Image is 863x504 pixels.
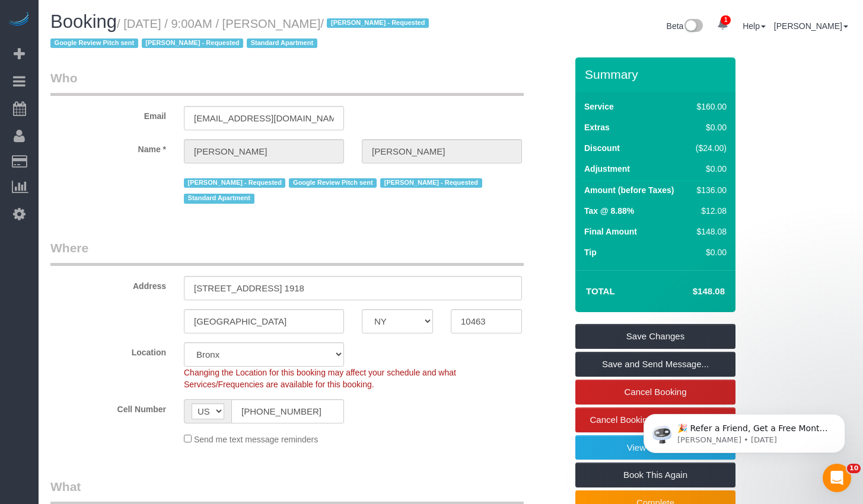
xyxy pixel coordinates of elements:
[774,21,848,31] a: [PERSON_NAME]
[142,38,243,48] span: [PERSON_NAME] - Requested
[289,178,377,188] span: Google Review Pitch sent
[692,246,727,258] div: $0.00
[683,19,703,34] img: New interface
[42,399,175,415] label: Cell Number
[50,11,117,32] span: Booking
[847,464,861,473] span: 10
[247,38,317,48] span: Standard Apartment
[584,121,610,133] label: Extras
[50,38,138,48] span: Google Review Pitch sent
[575,324,735,349] a: Save Changes
[451,309,522,333] input: Zip Code
[585,68,730,81] h3: Summary
[711,12,734,38] a: 1
[50,17,432,50] small: / [DATE] / 9:00AM / [PERSON_NAME]
[50,239,524,266] legend: Where
[584,226,637,237] label: Final Amount
[42,342,175,358] label: Location
[231,399,344,423] input: Cell Number
[692,184,727,196] div: $136.00
[692,205,727,217] div: $12.08
[584,101,614,113] label: Service
[743,21,766,31] a: Help
[584,142,620,154] label: Discount
[584,184,674,196] label: Amount (before Taxes)
[50,69,524,96] legend: Who
[657,287,725,297] h4: $148.08
[184,106,344,130] input: Email
[362,139,522,163] input: Last Name
[575,463,735,487] a: Book This Again
[184,309,344,333] input: City
[380,178,482,188] span: [PERSON_NAME] - Requested
[692,101,727,113] div: $160.00
[692,226,727,237] div: $148.08
[626,389,863,472] iframe: Intercom notifications message
[590,415,721,425] span: Cancel Booking with 50.00% Fee
[586,286,615,296] strong: Total
[327,18,428,28] span: [PERSON_NAME] - Requested
[184,194,254,203] span: Standard Apartment
[184,139,344,163] input: First Name
[692,121,727,133] div: $0.00
[575,435,735,460] a: View Changes
[575,407,735,432] a: Cancel Booking with 50.00% Fee
[584,246,597,258] label: Tip
[42,139,175,155] label: Name *
[584,163,630,175] label: Adjustment
[721,15,731,25] span: 1
[42,106,175,122] label: Email
[194,435,318,444] span: Send me text message reminders
[667,21,703,31] a: Beta
[184,178,285,188] span: [PERSON_NAME] - Requested
[184,368,456,389] span: Changing the Location for this booking may affect your schedule and what Services/Frequencies are...
[823,464,851,492] iframe: Intercom live chat
[692,163,727,175] div: $0.00
[584,205,634,217] label: Tax @ 8.88%
[575,352,735,377] a: Save and Send Message...
[42,276,175,292] label: Address
[575,380,735,405] a: Cancel Booking
[692,142,727,154] div: ($24.00)
[7,12,31,28] img: Automaid Logo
